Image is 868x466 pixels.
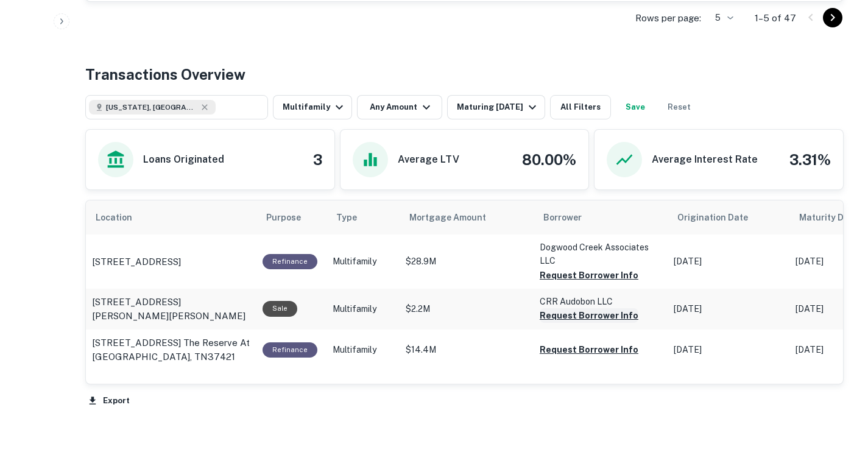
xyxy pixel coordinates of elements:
[92,336,250,364] a: [STREET_ADDRESS] The reserve at [GEOGRAPHIC_DATA], TN37421
[550,95,611,119] button: All Filters
[86,200,256,235] th: Location
[263,301,297,316] div: Sale
[85,392,133,410] button: Export
[706,9,735,27] div: 5
[540,295,662,308] p: CRR Audobon LLC
[540,342,638,357] button: Request Borrower Info
[143,152,224,167] h6: Loans Originated
[540,241,662,267] p: Dogwood Creek Associates LLC
[616,95,655,119] button: Save your search to get updates of matches that match your search criteria.
[266,210,317,225] span: Purpose
[106,102,197,113] span: [US_STATE], [GEOGRAPHIC_DATA]
[96,210,148,225] span: Location
[406,344,528,356] p: $14.4M
[540,268,638,283] button: Request Borrower Info
[789,149,831,171] h4: 3.31%
[540,308,638,323] button: Request Borrower Info
[635,11,701,26] p: Rows per page:
[543,210,582,225] span: Borrower
[534,200,668,235] th: Borrower
[674,255,783,268] p: [DATE]
[406,255,528,268] p: $28.9M
[263,254,317,269] div: This loan purpose was for refinancing
[336,210,373,225] span: Type
[400,200,534,235] th: Mortgage Amount
[86,200,843,370] div: scrollable content
[333,344,393,356] p: Multifamily
[522,149,576,171] h4: 80.00%
[92,255,250,269] a: [STREET_ADDRESS]
[92,255,181,269] p: [STREET_ADDRESS]
[660,95,699,119] button: Reset
[807,369,868,427] iframe: Chat Widget
[447,95,545,119] button: Maturing [DATE]
[674,303,783,316] p: [DATE]
[333,255,393,268] p: Multifamily
[674,344,783,356] p: [DATE]
[398,152,459,167] h6: Average LTV
[256,200,326,235] th: Purpose
[357,95,442,119] button: Any Amount
[85,63,245,85] h4: Transactions Overview
[326,200,400,235] th: Type
[823,8,842,27] button: Go to next page
[652,152,758,167] h6: Average Interest Rate
[92,295,250,323] a: [STREET_ADDRESS][PERSON_NAME][PERSON_NAME]
[313,149,322,171] h4: 3
[755,11,796,26] p: 1–5 of 47
[333,303,393,316] p: Multifamily
[406,303,528,316] p: $2.2M
[457,100,540,115] div: Maturing [DATE]
[799,211,858,224] h6: Maturity Date
[677,210,764,225] span: Origination Date
[263,342,317,358] div: This loan purpose was for refinancing
[273,95,352,119] button: Multifamily
[668,200,789,235] th: Origination Date
[409,210,502,225] span: Mortgage Amount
